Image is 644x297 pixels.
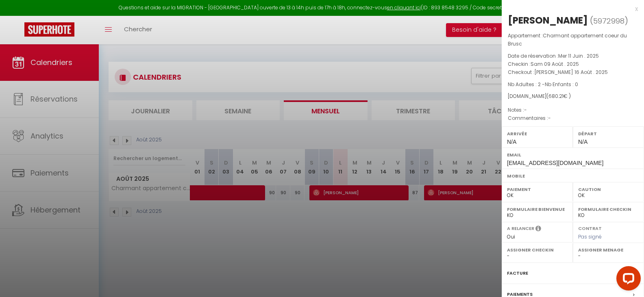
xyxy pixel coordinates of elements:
[534,69,608,76] span: [PERSON_NAME] 16 Août . 2025
[507,139,516,145] span: N/A
[578,233,602,240] span: Pas signé
[507,225,534,232] label: A relancer
[578,139,587,145] span: N/A
[593,16,624,26] span: 5972998
[578,205,639,213] label: Formulaire Checkin
[502,4,638,14] div: x
[578,246,639,254] label: Assigner Menage
[507,205,568,213] label: Formulaire Bienvenue
[610,263,644,297] iframe: LiveChat chat widget
[507,130,568,138] label: Arrivée
[508,106,638,114] p: Notes :
[545,81,578,88] span: Nb Enfants : 0
[590,15,628,26] span: ( )
[507,185,568,193] label: Paiement
[546,93,571,100] span: ( € )
[524,106,527,113] span: -
[548,115,551,121] span: -
[578,130,639,138] label: Départ
[531,61,579,67] span: Sam 09 Août . 2025
[508,32,627,47] span: Charmant appartement coeur du Brusc
[508,60,638,68] p: Checkin :
[507,172,639,180] label: Mobile
[548,93,563,100] span: 680.21
[508,81,578,88] span: Nb Adultes : 2 -
[508,114,638,122] p: Commentaires :
[507,151,639,159] label: Email
[508,14,588,27] div: [PERSON_NAME]
[535,225,541,234] i: Sélectionner OUI si vous souhaiter envoyer les séquences de messages post-checkout
[508,68,638,76] p: Checkout :
[578,225,602,230] label: Contrat
[508,93,638,100] div: [DOMAIN_NAME]
[507,160,603,166] span: [EMAIL_ADDRESS][DOMAIN_NAME]
[558,52,599,59] span: Mer 11 Juin . 2025
[507,246,568,254] label: Assigner Checkin
[507,269,528,277] label: Facture
[508,32,638,48] p: Appartement :
[578,185,639,193] label: Caution
[508,52,638,60] p: Date de réservation :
